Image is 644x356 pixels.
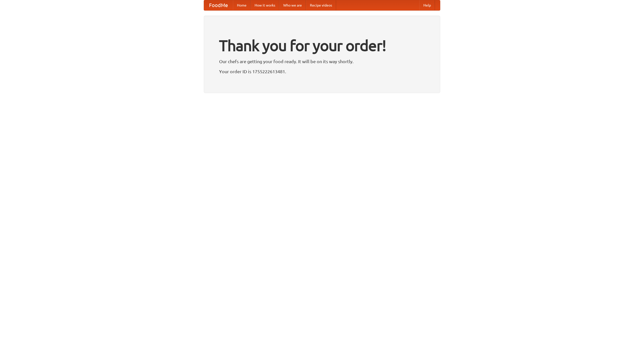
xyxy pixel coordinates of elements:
p: Your order ID is 1755222613481. [219,68,425,75]
a: How it works [251,0,279,10]
a: Recipe videos [306,0,336,10]
a: FoodMe [204,0,233,10]
h1: Thank you for your order! [219,33,425,58]
p: Our chefs are getting your food ready. It will be on its way shortly. [219,58,425,65]
a: Home [233,0,251,10]
a: Help [419,0,435,10]
a: Who we are [279,0,306,10]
